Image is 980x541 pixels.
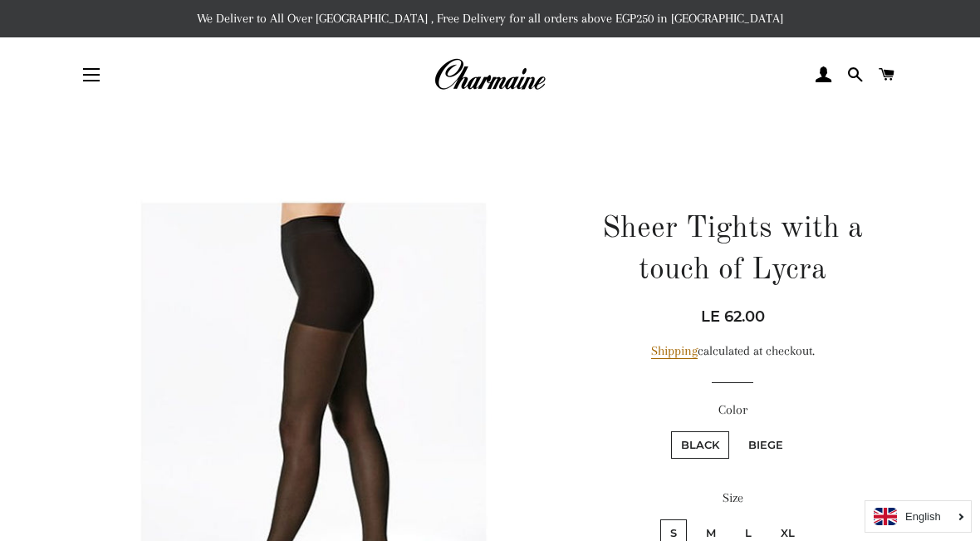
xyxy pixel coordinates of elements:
[874,508,963,525] a: English
[905,511,941,522] i: English
[701,307,765,326] span: LE 62.00
[738,431,793,459] label: Biege
[586,488,880,509] label: Size
[671,431,729,459] label: Black
[434,57,546,93] img: Charmaine Egypt
[586,400,880,421] label: Color
[586,209,880,293] h1: Sheer Tights with a touch of Lycra
[651,343,698,359] a: Shipping
[586,341,880,361] div: calculated at checkout.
